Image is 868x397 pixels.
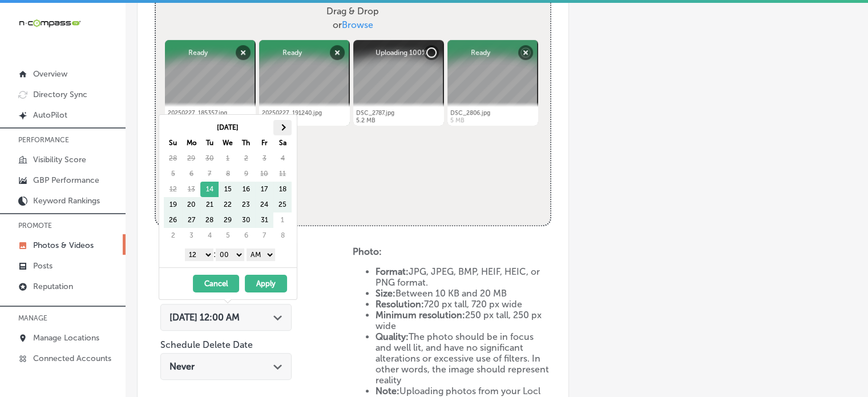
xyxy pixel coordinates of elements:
th: Mo [182,135,200,151]
td: 28 [200,212,219,228]
td: 3 [255,151,273,166]
td: 11 [273,166,292,182]
td: 24 [255,197,273,212]
td: 18 [273,182,292,197]
p: Overview [33,69,67,79]
li: 720 px tall, 720 px wide [376,299,551,310]
td: 22 [219,197,237,212]
td: 8 [273,228,292,243]
img: 660ab0bf-5cc7-4cb8-ba1c-48b5ae0f18e60NCTV_CLogo_TV_Black_-500x88.png [18,18,81,29]
strong: Resolution: [376,299,424,310]
td: 14 [200,182,219,197]
td: 27 [182,212,200,228]
td: 23 [237,197,255,212]
li: JPG, JPEG, BMP, HEIF, HEIC, or PNG format. [376,266,551,288]
td: 6 [237,228,255,243]
td: 17 [255,182,273,197]
td: 16 [237,182,255,197]
li: 250 px tall, 250 px wide [376,310,551,331]
td: 20 [182,197,200,212]
td: 7 [255,228,273,243]
th: Sa [273,135,292,151]
th: Fr [255,135,273,151]
th: We [219,135,237,151]
td: 7 [200,166,219,182]
strong: Size: [376,288,395,299]
td: 1 [273,212,292,228]
td: 29 [182,151,200,166]
td: 2 [237,151,255,166]
th: Tu [200,135,219,151]
td: 28 [164,151,182,166]
p: Connected Accounts [33,354,111,363]
p: Directory Sync [33,90,87,99]
p: GBP Performance [33,175,99,185]
strong: Note: [376,386,399,396]
td: 4 [273,151,292,166]
span: Browse [342,19,373,30]
td: 13 [182,182,200,197]
p: Visibility Score [33,155,86,165]
td: 5 [219,228,237,243]
li: Between 10 KB and 20 MB [376,288,551,299]
td: 26 [164,212,182,228]
th: Th [237,135,255,151]
td: 19 [164,197,182,212]
td: 10 [255,166,273,182]
td: 5 [164,166,182,182]
li: The photo should be in focus and well lit, and have no significant alterations or excessive use o... [376,331,551,386]
th: Su [164,135,182,151]
strong: Photo: [353,246,382,257]
td: 25 [273,197,292,212]
span: Never [169,361,195,372]
td: 2 [164,228,182,243]
td: 31 [255,212,273,228]
td: 29 [219,212,237,228]
strong: Quality: [376,331,409,342]
strong: Format: [376,266,409,277]
td: 12 [164,182,182,197]
td: 30 [237,212,255,228]
p: AutoPilot [33,110,67,120]
td: 3 [182,228,200,243]
strong: Minimum resolution: [376,310,465,320]
span: [DATE] 12:00 AM [169,312,240,323]
p: Posts [33,261,53,271]
label: Schedule Delete Date [160,339,253,350]
p: Reputation [33,282,73,291]
button: Apply [245,275,287,292]
td: 8 [219,166,237,182]
div: : [164,246,297,263]
p: Keyword Rankings [33,196,100,206]
button: Cancel [193,275,239,292]
td: 9 [237,166,255,182]
th: [DATE] [182,120,273,135]
td: 21 [200,197,219,212]
p: Manage Locations [33,333,99,343]
td: 15 [219,182,237,197]
td: 6 [182,166,200,182]
td: 1 [219,151,237,166]
td: 4 [200,228,219,243]
p: Photos & Videos [33,240,94,250]
td: 30 [200,151,219,166]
